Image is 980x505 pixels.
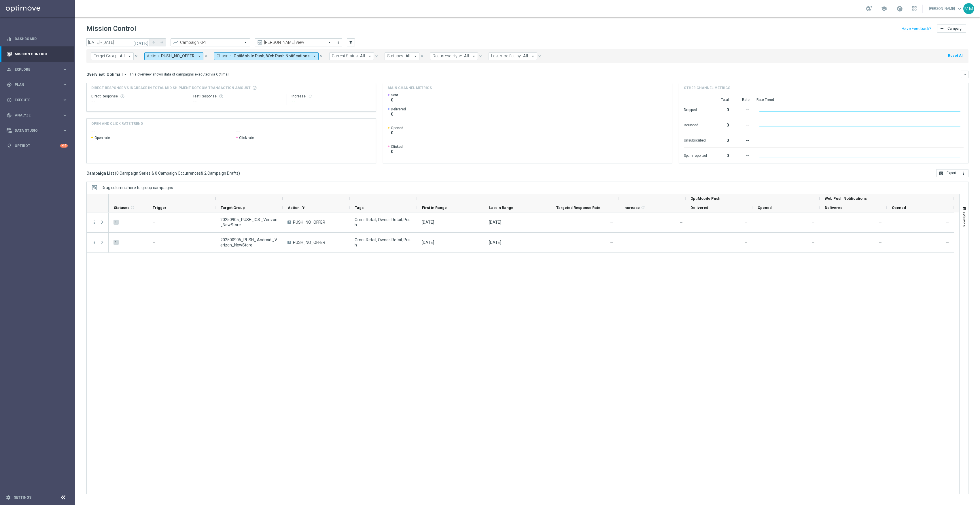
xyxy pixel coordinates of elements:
[152,240,156,245] span: —
[255,38,334,46] ng-select: Mary Push View
[6,52,68,56] div: Mission Control
[193,99,282,105] div: --
[91,99,183,105] div: --
[217,54,232,59] span: Channel:
[391,97,398,103] span: 0
[537,53,542,59] button: close
[348,40,353,45] i: filter_alt
[947,27,964,31] span: Campaign
[962,212,966,227] span: Columns
[257,39,263,45] i: preview
[109,212,954,233] div: Press SPACE to select this row.
[86,171,240,176] h3: Campaign List
[287,221,291,224] span: A
[391,144,403,149] span: Clicked
[355,237,412,248] span: Omni-Retail, Owner-Retail, Push
[736,150,750,160] div: --
[756,97,964,102] div: Rate Trend
[134,54,138,58] i: close
[312,54,317,59] i: arrow_drop_down
[7,67,62,72] div: Explore
[6,82,68,87] button: gps_fixed Plan keyboard_arrow_right
[335,39,341,46] button: more_vert
[825,206,843,210] span: Delivered
[86,38,150,46] input: Select date range
[7,67,12,72] i: person_search
[336,40,340,45] i: more_vert
[936,169,959,177] button: open_in_browser Export
[130,205,135,210] i: refresh
[736,105,750,114] div: --
[946,220,949,225] span: —
[204,54,208,58] i: close
[7,36,12,42] i: equalizer
[610,220,613,225] span: —
[329,52,374,60] button: Current Status: All arrow_drop_down
[391,112,406,117] span: 0
[641,205,645,210] i: refresh
[15,129,62,132] span: Data Studio
[129,204,135,211] span: Calculate column
[388,85,432,91] h4: Main channel metrics
[811,240,815,245] span: —
[107,72,123,77] span: Optimail
[91,85,251,91] span: Direct Response VS Increase In Total Mid Shipment Dotcom Transaction Amount
[15,83,62,86] span: Plan
[193,94,282,99] div: Test Response
[610,240,613,245] span: —
[714,97,729,102] div: Total
[406,54,410,59] span: All
[530,54,536,59] i: arrow_drop_down
[7,46,68,62] div: Mission Control
[197,54,202,59] i: arrow_drop_down
[87,212,109,233] div: Press SPACE to select this row.
[420,54,424,58] i: close
[623,206,640,210] span: Increase
[144,52,203,60] button: Action: PUSH_NO_OFFER arrow_drop_down
[489,240,501,245] div: 05 Sep 2025, Friday
[6,37,68,41] button: equalizer Dashboard
[6,67,68,72] button: person_search Explore keyboard_arrow_right
[6,144,68,148] div: lightbulb Optibot +10
[287,241,291,244] span: A
[15,98,62,102] span: Execute
[201,171,203,176] span: &
[430,52,478,60] button: Recurrence type: All arrow_drop_down
[116,171,201,176] span: 0 Campaign Series & 0 Campaign Occurrences
[489,52,537,60] button: Last modified by: All arrow_drop_down
[825,196,867,201] span: Web Push Notifications
[946,240,949,245] span: —
[6,128,68,133] button: Data Studio keyboard_arrow_right
[422,240,434,245] div: 05 Sep 2025, Friday
[92,220,97,225] button: more_vert
[7,82,62,87] div: Plan
[102,185,173,190] span: Drag columns here to group campaigns
[236,129,371,135] h2: --
[523,54,528,59] span: All
[736,97,750,102] div: Rate
[62,128,68,133] i: keyboard_arrow_right
[961,71,968,78] button: keyboard_arrow_down
[355,206,364,210] span: Tags
[161,54,194,59] span: PUSH_NO_OFFER
[15,114,62,117] span: Analyze
[102,185,173,190] div: Row Groups
[963,3,974,14] div: MM
[91,129,226,135] h2: --
[736,120,750,129] div: --
[940,26,944,31] i: add
[7,97,62,103] div: Execute
[319,54,323,58] i: close
[91,121,143,126] h4: OPEN AND CLICK RATE TREND
[292,99,371,105] div: --
[171,38,250,46] ng-select: Campaign KPI
[391,149,403,154] span: 0
[478,54,483,58] i: close
[153,206,167,210] span: Trigger
[6,113,68,118] button: track_changes Analyze keyboard_arrow_right
[347,38,355,46] button: filter_alt
[939,171,943,176] i: open_in_browser
[123,72,128,77] i: arrow_drop_down
[133,38,150,47] button: [DATE]
[91,94,183,99] div: Direct Response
